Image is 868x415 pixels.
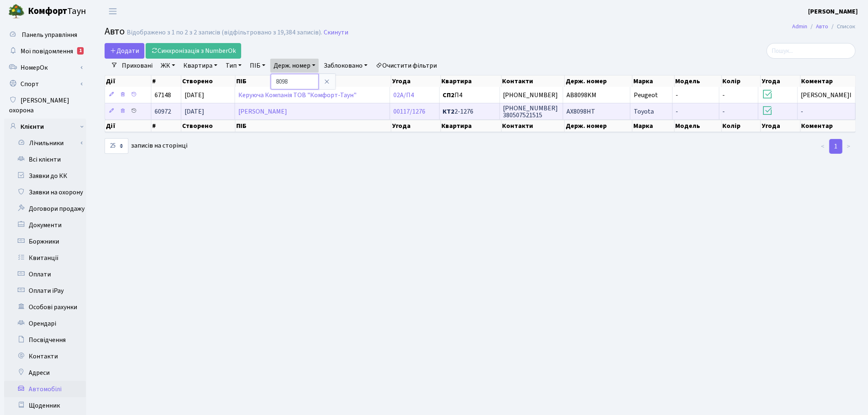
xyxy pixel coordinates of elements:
a: Оплати [4,266,86,283]
span: [DATE] [185,91,204,100]
img: logo.png [8,3,25,20]
div: Відображено з 1 по 2 з 2 записів (відфільтровано з 19,384 записів). [127,29,322,36]
a: Адреси [4,365,86,381]
th: Створено [181,75,235,87]
b: Комфорт [28,5,67,18]
th: Створено [181,120,235,132]
span: AB8098KM [566,91,596,100]
button: Переключити навігацію [103,5,123,18]
span: [PERSON_NAME]І [801,91,852,100]
a: Синхронізація з NumberOk [146,43,241,59]
th: Держ. номер [565,75,633,87]
a: 00117/1276 [393,107,425,116]
th: Колір [722,120,761,132]
th: Марка [633,120,675,132]
a: Авто [816,22,829,31]
th: # [151,120,181,132]
span: - [801,107,804,116]
span: [DATE] [185,107,204,116]
select: записів на сторінці [105,138,128,154]
a: Всі клієнти [4,151,86,168]
a: ПІБ [247,59,269,73]
a: Щоденник [4,397,86,414]
span: Панель управління [22,30,77,39]
span: Таун [28,5,86,18]
span: - [723,91,725,100]
th: Угода [761,120,800,132]
th: Колір [722,75,761,87]
a: Спорт [4,76,86,92]
a: 02А/П4 [393,91,414,100]
span: [PHONE_NUMBER] [503,91,558,100]
th: Квартира [441,75,502,87]
th: Держ. номер [565,120,633,132]
th: Контакти [502,120,565,132]
a: Панель управління [4,27,86,43]
div: 1 [77,47,84,55]
label: записів на сторінці [105,138,187,154]
a: 1 [829,139,843,154]
span: 60972 [155,107,171,116]
a: Контакти [4,348,86,365]
a: Особові рахунки [4,299,86,315]
b: КТ2 [443,107,455,116]
a: [PERSON_NAME] [809,7,858,16]
span: AX8098HT [566,107,595,116]
a: Держ. номер [270,59,319,73]
th: Дії [105,75,151,87]
span: Мої повідомлення [21,47,73,56]
a: Мої повідомлення1 [4,43,86,59]
a: Договори продажу [4,201,86,217]
span: 67148 [155,91,171,100]
a: Скинути [324,29,348,36]
span: Додати [110,46,139,55]
th: Модель [675,120,722,132]
th: Коментар [801,120,856,132]
a: Очистити фільтри [372,59,440,73]
a: Посвідчення [4,332,86,348]
th: Марка [633,75,675,87]
span: - [676,107,678,116]
th: Угода [391,120,441,132]
th: ПІБ [235,75,391,87]
a: Заблоковано [320,59,371,73]
a: [PERSON_NAME] [238,107,287,116]
a: Заявки до КК [4,168,86,184]
a: Клієнти [4,119,86,135]
th: Модель [675,75,722,87]
a: Квартира [180,59,221,73]
th: Квартира [441,120,502,132]
th: Коментар [801,75,856,87]
span: Авто [105,24,125,39]
a: Автомобілі [4,381,86,397]
th: Угода [761,75,800,87]
span: П4 [443,92,496,98]
a: НомерОк [4,59,86,76]
a: Admin [793,22,808,31]
a: Керуюча Компанія ТОВ "Комфорт-Таун" [238,91,356,100]
a: Документи [4,217,86,233]
span: 2-1276 [443,108,496,115]
th: Контакти [502,75,565,87]
a: Приховані [119,59,156,73]
a: ЖК [158,59,178,73]
li: Список [829,22,856,31]
th: ПІБ [235,120,391,132]
b: СП2 [443,91,455,100]
a: [PERSON_NAME] охорона [4,92,86,119]
input: Пошук... [767,43,856,59]
a: Лічильники [9,135,86,151]
th: Дії [105,120,151,132]
a: Орендарі [4,315,86,332]
span: Toyota [634,107,654,116]
span: - [676,91,678,100]
nav: breadcrumb [780,18,868,35]
span: - [723,107,725,116]
span: Peugeot [634,91,658,100]
a: Додати [105,43,144,59]
a: Тип [222,59,245,73]
a: Заявки на охорону [4,184,86,201]
a: Оплати iPay [4,283,86,299]
th: # [151,75,181,87]
a: Боржники [4,233,86,250]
